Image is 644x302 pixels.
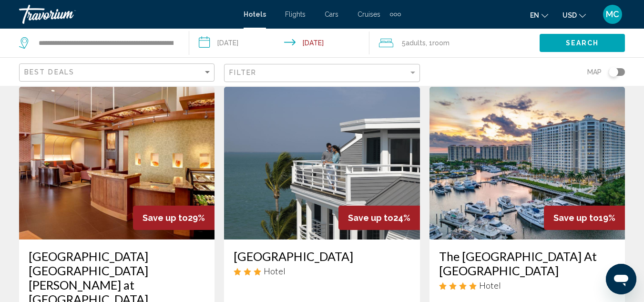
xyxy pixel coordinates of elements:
button: Toggle map [602,68,625,76]
span: USD [562,11,577,19]
span: Room [432,39,450,47]
button: Change currency [562,8,586,22]
button: Search [540,34,625,52]
button: Travelers: 5 adults, 0 children [369,29,540,57]
div: 4 star Hotel [439,280,615,291]
img: Hotel image [429,87,625,240]
span: Save up to [348,213,393,223]
a: Cruises [358,10,380,18]
img: Hotel image [19,87,215,240]
div: 29% [133,206,215,230]
span: MC [606,10,619,19]
a: Cars [325,10,338,18]
span: Adults [406,39,426,47]
a: Hotels [244,10,266,18]
span: 5 [402,36,426,50]
iframe: Button to launch messaging window [606,264,636,294]
span: Best Deals [24,68,74,76]
button: Filter [224,63,419,83]
span: Filter [229,69,256,76]
span: Hotel [264,266,286,276]
mat-select: Sort by [24,69,212,77]
button: Check-in date: Sep 19, 2025 Check-out date: Sep 21, 2025 [189,29,369,57]
a: [GEOGRAPHIC_DATA] [234,249,410,263]
span: , 1 [426,36,450,50]
span: Save up to [143,213,188,223]
span: Hotel [479,280,501,291]
button: Extra navigation items [390,7,401,22]
a: The [GEOGRAPHIC_DATA] At [GEOGRAPHIC_DATA] [439,249,615,278]
span: Map [587,65,602,79]
a: Flights [285,10,306,18]
button: Change language [530,8,548,22]
div: 19% [544,206,625,230]
div: 24% [338,206,420,230]
span: en [530,11,539,19]
a: Travorium [19,5,234,24]
img: Hotel image [224,87,419,240]
button: User Menu [600,4,625,24]
span: Search [566,40,599,47]
div: 3 star Hotel [234,266,410,276]
span: Save up to [553,213,599,223]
